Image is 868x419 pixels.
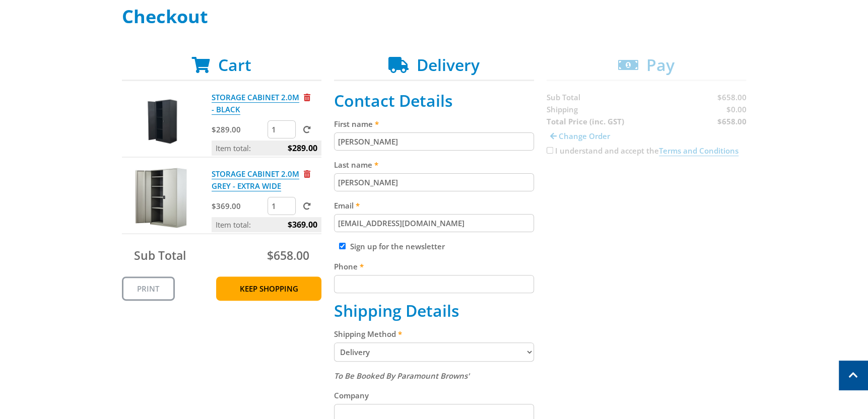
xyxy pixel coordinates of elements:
[216,276,321,301] a: Keep Shopping
[304,169,310,179] a: Remove from cart
[417,54,480,76] span: Delivery
[334,301,534,320] h2: Shipping Details
[334,342,534,362] select: Please select a shipping method.
[334,173,534,191] input: Please enter your last name.
[212,217,321,232] p: Item total:
[288,141,317,156] span: $289.00
[212,200,265,212] p: $369.00
[334,199,534,212] label: Email
[212,123,265,135] p: $289.00
[134,247,186,263] span: Sub Total
[334,371,470,381] em: To Be Booked By Paramount Browns'
[334,91,534,110] h2: Contact Details
[212,141,321,156] p: Item total:
[122,7,747,27] h1: Checkout
[334,260,534,272] label: Phone
[131,91,192,152] img: STORAGE CABINET 2.0M - BLACK
[131,168,192,228] img: STORAGE CABINET 2.0M GREY - EXTRA WIDE
[212,169,299,191] a: STORAGE CABINET 2.0M GREY - EXTRA WIDE
[334,132,534,151] input: Please enter your first name.
[350,241,445,251] label: Sign up for the newsletter
[304,92,310,102] a: Remove from cart
[288,217,317,232] span: $369.00
[334,159,534,171] label: Last name
[334,328,534,340] label: Shipping Method
[334,389,534,401] label: Company
[267,247,309,263] span: $658.00
[218,54,251,76] span: Cart
[334,275,534,293] input: Please enter your telephone number.
[212,92,299,115] a: STORAGE CABINET 2.0M - BLACK
[122,276,175,301] a: Print
[334,214,534,232] input: Please enter your email address.
[334,118,534,130] label: First name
